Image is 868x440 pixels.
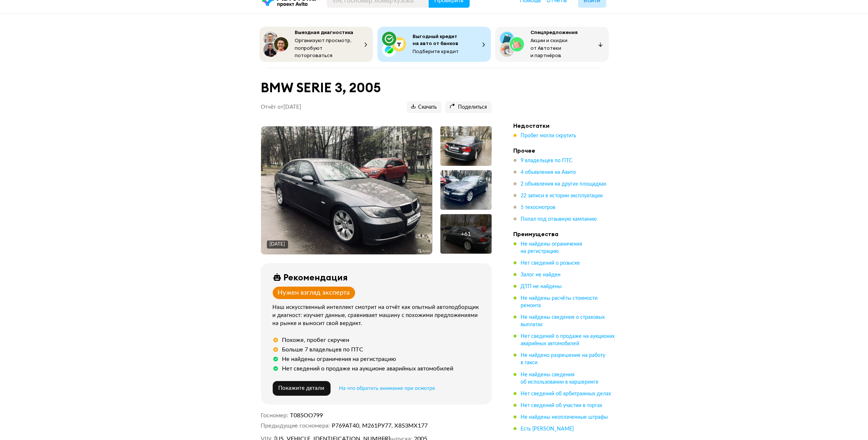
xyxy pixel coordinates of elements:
[521,272,561,277] span: Залог не найден
[521,182,607,187] span: 2 объявления на других площадках
[521,242,582,254] span: Не найдены ограничения на регистрацию
[521,391,611,396] span: Нет сведений об арбитражных делах
[284,272,348,282] div: Рекомендация
[521,205,556,210] span: 5 техосмотров
[521,193,603,198] span: 22 записи в истории эксплуатации
[521,415,608,420] span: Не найдены неоплаченные штрафы
[270,241,285,248] div: [DATE]
[282,336,350,344] div: Похоже, пробег скручен
[282,365,454,372] div: Нет сведений о продаже на аукционе аварийных автомобилей
[521,284,562,289] span: ДТП не найдены
[521,133,577,138] span: Пробег могли скрутить
[260,27,373,62] button: Выездная диагностикаОрганизуют просмотр, попробуют поторговаться
[521,426,574,432] span: Есть [PERSON_NAME]
[273,381,331,396] button: Покажите детали
[521,334,615,346] span: Нет сведений о продаже на аукционах аварийных автомобилей
[282,346,364,353] div: Больше 7 владельцев по ПТС
[521,403,603,408] span: Нет сведений об участии в торгах
[273,303,483,328] div: Наш искусственный интеллект смотрит на отчёт как опытный автоподборщик и диагност: изучает данные...
[514,230,616,238] h4: Преимущества
[514,147,616,154] h4: Прочее
[495,27,609,62] button: СпецпредложенияАкции и скидки от Автотеки и партнёров
[521,261,580,266] span: Нет сведений о розыске
[279,385,325,391] span: Покажите детали
[278,289,350,297] div: Нужен взгляд эксперта
[295,29,354,36] span: Выездная диагностика
[450,104,487,111] span: Поделиться
[413,48,459,55] span: Подберите кредит
[531,29,578,36] span: Спецпредложения
[514,122,616,129] h4: Недостатки
[261,422,330,429] dt: Предыдущие госномера
[339,386,435,391] span: На что обратить внимание при осмотре
[521,296,598,308] span: Не найдены расчёты стоимости ремонта
[261,412,288,419] dt: Госномер
[261,126,432,254] img: Main car
[445,101,492,113] button: Поделиться
[411,104,437,111] span: Скачать
[407,101,442,113] button: Скачать
[521,372,599,385] span: Не найдены сведения об использовании в каршеринге
[282,355,396,363] div: Не найдены ограничения на регистрацию
[521,158,573,163] span: 9 владельцев по ПТС
[290,413,323,418] span: Т085ОО799
[295,37,352,59] span: Организуют просмотр, попробуют поторговаться
[521,217,597,222] span: Попал под отзывную кампанию
[531,37,568,59] span: Акции и скидки от Автотеки и партнёров
[521,170,576,175] span: 4 объявления на Авито
[377,27,491,62] button: Выгодный кредит на авто от банковПодберите кредит
[461,230,471,238] div: + 61
[413,33,459,46] span: Выгодный кредит на авто от банков
[332,422,492,429] dd: Р769АТ40, М261РУ77, Х853МХ177
[261,104,302,111] p: Отчёт от [DATE]
[261,80,492,96] h1: BMW SERIE 3, 2005
[521,353,606,365] span: Не найдено разрешение на работу в такси
[521,315,605,327] span: Не найдены сведения о страховых выплатах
